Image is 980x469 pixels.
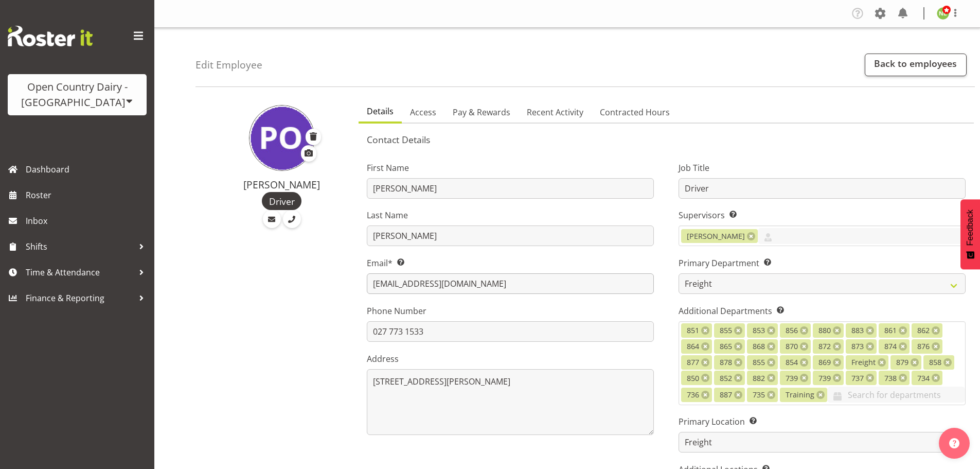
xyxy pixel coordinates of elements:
span: 870 [786,341,798,352]
img: help-xxl-2.png [949,438,959,448]
a: Back to employees [865,54,967,76]
span: 862 [917,325,930,336]
img: nicole-lloyd7454.jpg [937,7,949,20]
label: Last Name [367,209,654,221]
span: 880 [818,325,831,336]
img: patrick-oneill7462.jpg [249,105,315,171]
input: Job Title [679,178,966,199]
label: Supervisors [679,209,966,221]
span: 861 [884,325,897,336]
input: First Name [367,178,654,199]
span: 883 [851,325,864,336]
span: 739 [786,373,798,384]
span: Recent Activity [527,106,583,118]
span: Freight [851,357,876,368]
span: 855 [720,325,732,336]
label: Primary Location [679,415,966,428]
span: 882 [753,373,765,384]
label: Phone Number [367,305,654,317]
label: Additional Departments [679,305,966,317]
span: 854 [786,357,798,368]
span: Driver [269,195,295,208]
span: 855 [753,357,765,368]
span: 856 [786,325,798,336]
label: Primary Department [679,257,966,269]
span: 852 [720,373,732,384]
span: Shifts [26,239,134,254]
span: Finance & Reporting [26,290,134,306]
button: Feedback - Show survey [960,199,980,269]
span: 869 [818,357,831,368]
span: 858 [929,357,941,368]
span: 735 [753,389,765,401]
span: Training [786,389,814,401]
h5: Contact Details [367,134,966,145]
span: 879 [896,357,908,368]
a: Email Employee [263,210,281,228]
span: 873 [851,341,864,352]
span: Contracted Hours [600,106,670,118]
span: 738 [884,373,897,384]
span: 878 [720,357,732,368]
span: 734 [917,373,930,384]
span: Roster [26,187,149,203]
span: 853 [753,325,765,336]
span: 737 [851,373,864,384]
label: Address [367,353,654,365]
span: 736 [687,389,699,401]
span: Access [410,106,436,118]
span: 864 [687,341,699,352]
h4: Edit Employee [195,59,262,71]
span: [PERSON_NAME] [687,231,745,242]
span: 874 [884,341,897,352]
input: Search for departments [827,387,965,403]
h4: [PERSON_NAME] [217,179,346,190]
input: Email Address [367,273,654,294]
span: 739 [818,373,831,384]
span: Feedback [966,210,975,246]
a: Call Employee [283,210,301,228]
span: 876 [917,341,930,352]
img: Rosterit website logo [8,26,93,46]
input: Last Name [367,225,654,246]
span: 872 [818,341,831,352]
label: First Name [367,162,654,174]
label: Job Title [679,162,966,174]
span: Dashboard [26,162,149,177]
span: Pay & Rewards [453,106,510,118]
span: 887 [720,389,732,401]
span: Details [367,105,394,117]
span: Inbox [26,213,149,229]
span: 865 [720,341,732,352]
span: 851 [687,325,699,336]
span: Time & Attendance [26,265,134,280]
div: Open Country Dairy - [GEOGRAPHIC_DATA] [18,79,136,110]
span: 868 [753,341,765,352]
span: 850 [687,373,699,384]
input: Phone Number [367,321,654,342]
label: Email* [367,257,654,269]
span: 877 [687,357,699,368]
